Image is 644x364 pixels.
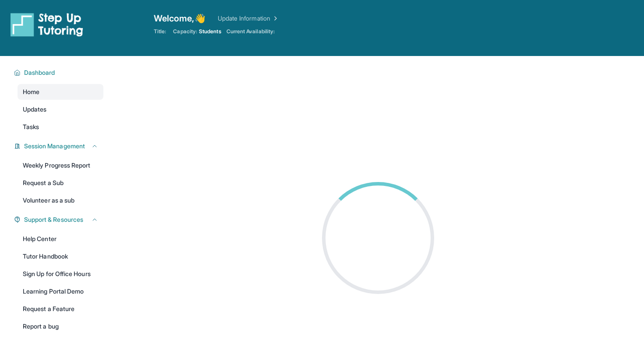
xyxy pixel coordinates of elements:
[18,119,103,135] a: Tasks
[23,122,39,131] span: Tasks
[18,266,103,282] a: Sign Up for Office Hours
[18,231,103,247] a: Help Center
[18,101,103,117] a: Updates
[24,142,85,150] span: Session Management
[218,14,279,23] a: Update Information
[23,105,47,114] span: Updates
[18,301,103,317] a: Request a Feature
[18,175,103,191] a: Request a Sub
[24,215,83,224] span: Support & Resources
[11,12,83,37] img: logo
[199,28,221,35] span: Students
[18,84,103,100] a: Home
[173,28,197,35] span: Capacity:
[18,318,103,334] a: Report a bug
[23,87,39,96] span: Home
[18,157,103,173] a: Weekly Progress Report
[154,28,166,35] span: Title:
[154,12,205,24] span: Welcome, 👋
[18,192,103,208] a: Volunteer as a sub
[21,68,98,77] button: Dashboard
[24,68,55,77] span: Dashboard
[18,283,103,299] a: Learning Portal Demo
[21,142,98,150] button: Session Management
[21,215,98,224] button: Support & Resources
[18,248,103,264] a: Tutor Handbook
[270,14,279,23] img: Chevron Right
[226,28,275,35] span: Current Availability:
